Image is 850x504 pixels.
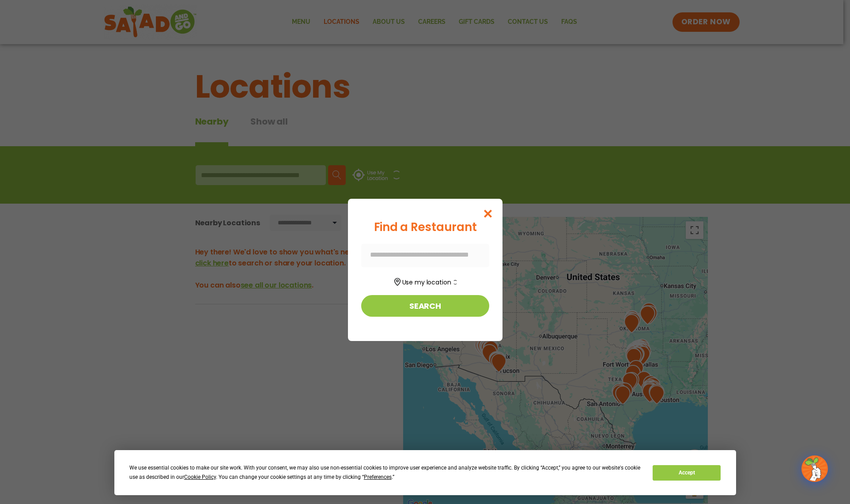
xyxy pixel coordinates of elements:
button: Search [361,295,489,317]
div: We use essential cookies to make our site work. With your consent, we may also use non-essential ... [129,463,642,482]
button: Close modal [473,199,502,228]
span: Cookie Policy [184,474,216,480]
div: Find a Restaurant [361,219,489,236]
button: Accept [653,465,721,481]
span: Preferences [364,474,392,480]
img: wpChatIcon [802,456,827,481]
div: Cookie Consent Prompt [114,450,736,495]
button: Use my location [361,275,489,287]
